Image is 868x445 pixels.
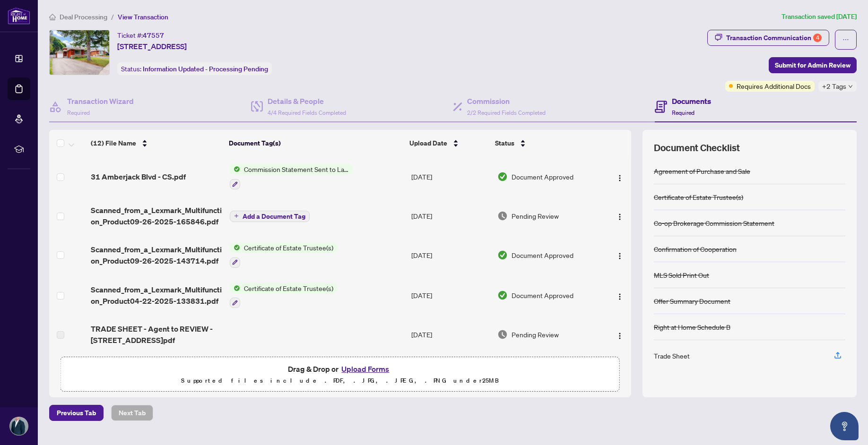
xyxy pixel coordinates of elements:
[230,242,240,253] img: Status Icon
[268,109,346,116] span: 4/4 Required Fields Completed
[737,81,811,91] span: Requires Additional Docs
[230,164,240,174] img: Status Icon
[612,248,627,263] button: Logo
[467,109,546,116] span: 2/2 Required Fields Completed
[467,95,546,107] h4: Commission
[230,283,337,308] button: Status IconCertificate of Estate Trustee(s)
[91,284,222,307] span: Scanned_from_a_Lexmark_Multifunction_Product04-22-2025-133831.pdf
[775,58,851,73] span: Submit for Admin Review
[409,138,447,148] span: Upload Date
[8,7,30,25] img: logo
[408,275,494,316] td: [DATE]
[268,95,346,107] h4: Details & People
[616,332,624,340] img: Logo
[60,13,107,21] span: Deal Processing
[111,405,153,421] button: Next Tab
[225,130,406,156] th: Document Tag(s)
[612,169,627,184] button: Logo
[512,211,559,221] span: Pending Review
[406,130,491,156] th: Upload Date
[497,250,508,260] img: Document Status
[49,405,104,421] button: Previous Tab
[408,156,494,197] td: [DATE]
[91,205,222,227] span: Scanned_from_a_Lexmark_Multifunction_Product09-26-2025-165846.pdf
[769,57,857,73] button: Submit for Admin Review
[612,208,627,223] button: Logo
[654,270,709,280] div: MLS Sold Print Out
[497,171,508,182] img: Document Status
[339,363,392,375] button: Upload Forms
[830,412,859,440] button: Open asap
[781,11,857,22] article: Transaction saved [DATE]
[497,329,508,340] img: Document Status
[654,192,743,202] div: Certificate of Estate Trustee(s)
[654,351,690,361] div: Trade Sheet
[654,322,730,332] div: Right at Home Schedule B
[240,242,337,253] span: Certificate of Estate Trustee(s)
[707,30,829,46] button: Transaction Communication4
[408,197,494,235] td: [DATE]
[495,138,514,148] span: Status
[87,130,226,156] th: (12) File Name
[91,244,222,266] span: Scanned_from_a_Lexmark_Multifunction_Product09-26-2025-143714.pdf
[91,171,186,182] span: 31 Amberjack Blvd - CS.pdf
[512,290,573,300] span: Document Approved
[822,81,846,92] span: +2 Tags
[672,109,694,116] span: Required
[67,109,90,116] span: Required
[91,323,222,346] span: TRADE SHEET - Agent to REVIEW - [STREET_ADDRESS]pdf
[240,283,337,293] span: Certificate of Estate Trustee(s)
[10,417,28,435] img: Profile Icon
[117,62,272,75] div: Status:
[234,214,239,218] span: plus
[117,30,164,41] div: Ticket #:
[240,164,352,174] span: Commission Statement Sent to Lawyer
[117,41,187,52] span: [STREET_ADDRESS]
[91,138,136,148] span: (12) File Name
[288,363,392,375] span: Drag & Drop or
[118,13,168,21] span: View Transaction
[512,171,573,182] span: Document Approved
[512,329,559,340] span: Pending Review
[813,34,822,42] div: 4
[61,357,619,392] span: Drag & Drop orUpload FormsSupported files include .PDF, .JPG, .JPEG, .PNG under25MB
[726,30,822,45] div: Transaction Communication
[50,30,109,75] img: IMG-E12274442_1.jpg
[654,244,737,254] div: Confirmation of Cooperation
[111,11,114,22] li: /
[230,164,352,189] button: Status IconCommission Statement Sent to Lawyer
[616,293,624,300] img: Logo
[143,31,164,40] span: 47557
[408,235,494,275] td: [DATE]
[243,213,305,220] span: Add a Document Tag
[408,316,494,353] td: [DATE]
[497,211,508,221] img: Document Status
[67,95,134,107] h4: Transaction Wizard
[654,218,774,228] div: Co-op Brokerage Commission Statement
[672,95,711,107] h4: Documents
[616,174,624,182] img: Logo
[491,130,598,156] th: Status
[67,375,614,386] p: Supported files include .PDF, .JPG, .JPEG, .PNG under 25 MB
[612,288,627,303] button: Logo
[616,213,624,221] img: Logo
[230,211,310,222] button: Add a Document Tag
[497,290,508,300] img: Document Status
[842,36,849,43] span: ellipsis
[848,84,853,89] span: down
[654,141,740,154] span: Document Checklist
[612,327,627,342] button: Logo
[230,283,240,293] img: Status Icon
[616,252,624,260] img: Logo
[230,242,337,268] button: Status IconCertificate of Estate Trustee(s)
[49,14,56,20] span: home
[57,405,96,420] span: Previous Tab
[143,65,268,73] span: Information Updated - Processing Pending
[654,166,750,176] div: Agreement of Purchase and Sale
[654,296,730,306] div: Offer Summary Document
[512,250,573,260] span: Document Approved
[230,210,310,222] button: Add a Document Tag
